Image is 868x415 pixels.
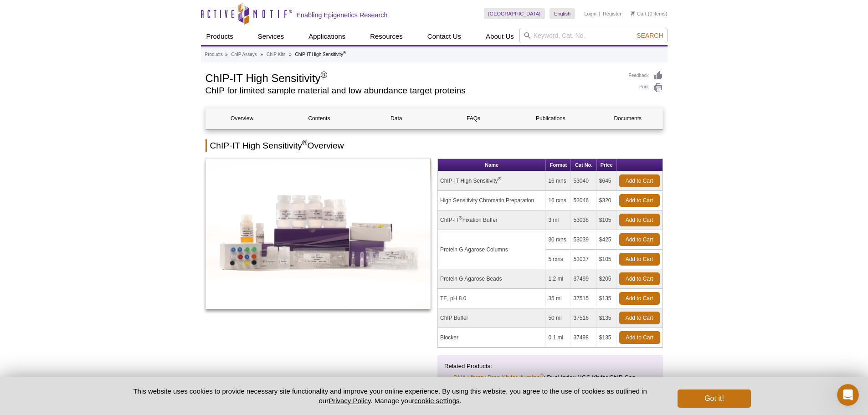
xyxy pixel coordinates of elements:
[444,362,656,371] p: Related Products:
[631,10,647,17] a: Cart
[584,10,596,17] a: Login
[546,328,571,348] td: 0.1 ml
[438,230,546,269] td: Protein G Agarose Columns
[597,308,617,328] td: $135
[619,194,660,207] a: Add to Cart
[546,308,571,328] td: 50 ml
[597,250,617,269] td: $105
[320,70,327,80] sup: ®
[546,230,571,250] td: 30 rxns
[619,272,660,285] a: Add to Cart
[206,108,278,129] a: Overview
[498,176,501,181] sup: ®
[603,10,621,17] a: Register
[303,28,351,45] a: Applications
[546,159,571,171] th: Format
[597,230,617,250] td: $425
[591,108,664,129] a: Documents
[540,373,544,378] sup: ®
[619,331,660,344] a: Add to Cart
[629,71,663,81] a: Feedback
[205,51,223,59] a: Products
[10,8,133,15] div: Need help?
[480,28,519,45] a: About Us
[289,52,292,57] li: »
[629,83,663,93] a: Print
[252,28,290,45] a: Services
[546,269,571,289] td: 1.2 ml
[302,139,308,147] sup: ®
[231,51,257,59] a: ChIP Assays
[599,8,601,19] li: |
[571,159,596,171] th: Cat No.
[837,384,859,406] iframe: Intercom live chat
[438,269,546,289] td: Protein G Agarose Beads
[283,108,355,129] a: Contents
[571,230,596,250] td: 53039
[571,328,596,348] td: 37498
[225,52,228,57] li: »
[438,159,546,171] th: Name
[484,8,545,19] a: [GEOGRAPHIC_DATA]
[205,87,620,95] h2: ChIP for limited sample material and low abundance target proteins
[514,108,587,129] a: Publications
[414,397,459,405] button: cookie settings
[453,373,647,391] li: : Dual Index NGS Kit for ChIP-Seq, CUT&RUN, and ds methylated DNA assays
[4,4,160,29] div: Open Intercom Messenger
[546,210,571,230] td: 3 ml
[597,191,617,210] td: $320
[205,139,663,152] h2: ChIP-IT High Sensitivity Overview
[546,289,571,308] td: 35 ml
[619,253,660,266] a: Add to Cart
[597,171,617,191] td: $645
[619,312,660,324] a: Add to Cart
[422,28,467,45] a: Contact Us
[438,328,546,348] td: Blocker
[360,108,432,129] a: Data
[571,250,596,269] td: 53037
[631,8,668,19] li: (0 items)
[365,28,408,45] a: Resources
[550,8,575,19] a: English
[597,289,617,308] td: $135
[205,71,620,84] h1: ChIP-IT High Sensitivity
[459,215,462,220] sup: ®
[619,292,660,305] a: Add to Cart
[571,269,596,289] td: 37499
[597,210,617,230] td: $105
[637,32,663,39] span: Search
[571,191,596,210] td: 53046
[597,328,617,348] td: $135
[261,52,263,57] li: »
[619,214,660,226] a: Add to Cart
[597,159,617,171] th: Price
[267,51,286,59] a: ChIP Kits
[10,15,133,25] div: The team typically replies in under 2m
[437,108,509,129] a: FAQs
[453,373,544,382] a: DNA Library Prep Kit for Illumina®
[201,28,239,45] a: Products
[678,389,750,408] button: Got it!
[519,28,668,43] input: Keyword, Cat. No.
[634,31,666,40] button: Search
[571,210,596,230] td: 53038
[343,51,346,55] sup: ®
[546,171,571,191] td: 16 rxns
[438,210,546,230] td: ChIP-IT Fixation Buffer
[295,52,346,57] li: ChIP-IT High Sensitivity
[571,171,596,191] td: 53040
[438,289,546,308] td: TE, pH 8.0
[118,386,663,405] p: This website uses cookies to provide necessary site functionality and improve your online experie...
[571,308,596,328] td: 37516
[438,191,546,210] td: High Sensitivity Chromatin Preparation
[546,250,571,269] td: 5 rxns
[205,159,431,309] img: ChIP-IT High Sensitivity Kit
[546,191,571,210] td: 16 rxns
[631,11,635,15] img: Your Cart
[597,269,617,289] td: $205
[619,233,660,246] a: Add to Cart
[438,308,546,328] td: ChIP Buffer
[438,171,546,191] td: ChIP-IT High Sensitivity
[571,289,596,308] td: 37515
[297,11,388,19] h2: Enabling Epigenetics Research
